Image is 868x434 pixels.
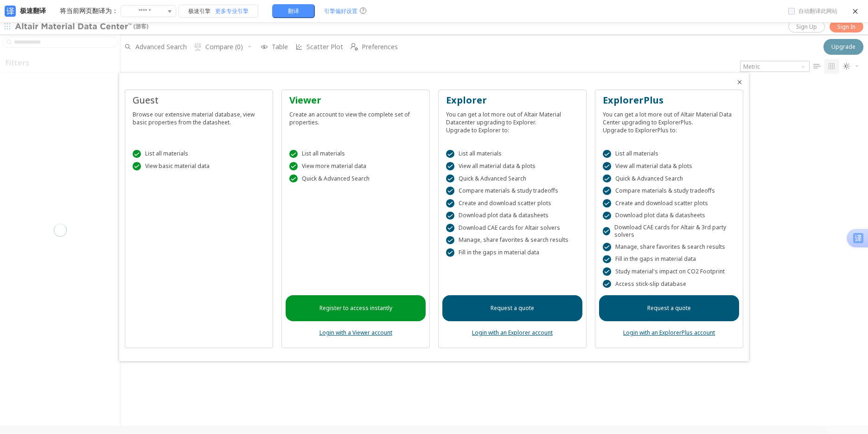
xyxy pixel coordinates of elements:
[603,280,611,288] div: 
[603,212,735,220] div: Download plot data & datasheets
[133,150,141,158] div: 
[289,162,298,170] div: 
[446,236,579,245] div: Manage, share favorites & search results
[603,162,735,170] div: View all material data & plots
[446,199,579,207] div: Create and download scatter plots
[623,329,715,337] a: Login with an ExplorerPlus account
[446,236,454,245] div: 
[133,162,141,170] div: 
[603,227,610,235] div: 
[446,187,579,195] div: Compare materials & study tradeoffs
[289,175,298,183] div: 
[599,295,739,321] a: Request a quote
[603,175,735,183] div: Quick & Advanced Search
[603,243,611,251] div: 
[289,107,422,126] div: Create an account to view the complete set of properties.
[446,94,579,107] div: Explorer
[603,94,735,107] div: ExplorerPlus
[603,199,735,207] div: Create and download scatter plots
[133,107,265,126] div: Browse our extensive material database, view basic properties from the datasheet.
[446,224,454,232] div: 
[603,267,611,276] div: 
[319,329,392,337] a: Login with a Viewer account
[446,224,579,232] div: Download CAE cards for Altair solvers
[603,150,611,158] div: 
[603,187,611,195] div: 
[446,162,579,170] div: View all material data & plots
[446,175,579,183] div: Quick & Advanced Search
[289,94,422,107] div: Viewer
[603,267,735,276] div: Study material's impact on CO2 Footprint
[289,150,298,158] div: 
[446,248,579,257] div: Fill in the gaps in material data
[603,255,735,264] div: Fill in the gaps in material data
[133,150,265,158] div: List all materials
[603,224,735,239] div: Download CAE cards for Altair & 3rd party solvers
[603,175,611,183] div: 
[446,150,579,158] div: List all materials
[133,94,265,107] div: Guest
[133,162,265,170] div: View basic material data
[446,212,579,220] div: Download plot data & datasheets
[289,162,422,170] div: View more material data
[289,150,422,158] div: List all materials
[603,107,735,134] div: You can get a lot more out of Altair Material Data Center upgrading to ExplorerPlus. Upgrade to E...
[446,175,454,183] div: 
[736,78,743,86] button: Close
[442,295,582,321] a: Request a quote
[603,150,735,158] div: List all materials
[603,162,611,170] div: 
[472,329,553,337] a: Login with an Explorer account
[603,187,735,195] div: Compare materials & study tradeoffs
[289,175,422,183] div: Quick & Advanced Search
[603,199,611,207] div: 
[446,248,454,257] div: 
[446,187,454,195] div: 
[603,243,735,251] div: Manage, share favorites & search results
[603,255,611,264] div: 
[446,199,454,207] div: 
[603,280,735,288] div: Access stick-slip database
[446,212,454,220] div: 
[446,150,454,158] div: 
[286,295,426,321] a: Register to access instantly
[446,107,579,134] div: You can get a lot more out of Altair Material Datacenter upgrading to Explorer. Upgrade to Explor...
[446,162,454,170] div: 
[603,212,611,220] div: 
